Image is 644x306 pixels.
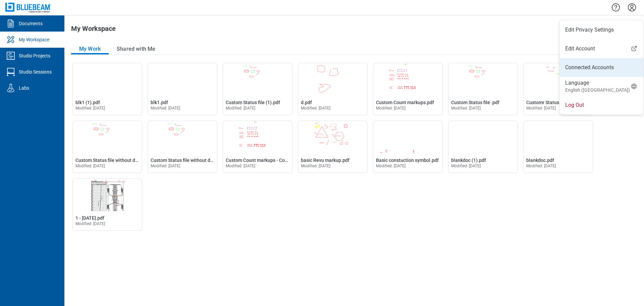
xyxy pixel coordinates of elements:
[71,44,109,54] button: My Work
[151,164,180,168] span: Modified: [DATE]
[451,158,486,163] span: blankdoc (1).pdf
[75,215,104,221] span: 1 - [DATE].pdf
[72,63,142,115] div: Open blk1 (1).pdf in Editor
[301,100,312,105] span: d.pdf
[565,87,630,93] small: English ([GEOGRAPHIC_DATA])
[73,179,142,211] img: 1 - 12.7.2020.pdf
[5,67,16,77] svg: Studio Sessions
[151,106,180,111] span: Modified: [DATE]
[226,158,298,163] span: Custom Count markups - Copy.pdf
[523,63,593,115] div: Open Customr Status with color.pdf in Editor
[560,45,643,53] a: Edit Account
[151,158,246,163] span: Custom Status file without default status.pdf
[75,158,185,163] span: Custom Status file without default status - Copy.pdf
[565,79,630,93] div: Language
[151,100,168,105] span: blk1.pdf
[560,96,643,115] li: Log Out
[524,121,593,153] img: blankdoc.pdf
[301,158,350,163] span: basic Revu markup.pdf
[451,100,499,105] span: Custom Status file .pdf
[72,178,142,231] div: Open 1 - 12.7.2020.pdf in Editor
[526,164,556,168] span: Modified: [DATE]
[526,158,554,163] span: blankdoc.pdf
[223,121,292,173] div: Open Custom Count markups - Copy.pdf in Editor
[298,121,368,173] div: Open basic Revu markup.pdf in Editor
[73,121,142,153] img: Custom Status file without default status - Copy.pdf
[560,20,643,115] ul: Menu
[524,63,593,95] img: Customr Status with color.pdf
[373,63,442,95] img: Custom Count markups.pdf
[526,106,556,111] span: Modified: [DATE]
[5,50,16,61] svg: Studio Projects
[5,34,16,45] svg: My Workspace
[19,69,52,75] div: Studio Sessions
[75,106,105,111] span: Modified: [DATE]
[373,121,443,173] div: Open Basic constuction symbol.pdf in Editor
[376,164,406,168] span: Modified: [DATE]
[19,52,50,59] div: Studio Projects
[223,63,292,115] div: Open Custom Status file (1).pdf in Editor
[298,63,368,115] div: Open d.pdf in Editor
[565,63,638,72] a: Connected Accounts
[448,121,518,153] img: blankdoc (1).pdf
[376,158,439,163] span: Basic constuction symbol.pdf
[301,106,331,111] span: Modified: [DATE]
[71,25,116,36] h1: My Workspace
[301,164,331,168] span: Modified: [DATE]
[223,121,292,153] img: Custom Count markups - Copy.pdf
[72,121,142,173] div: Open Custom Status file without default status - Copy.pdf in Editor
[226,164,256,168] span: Modified: [DATE]
[627,2,637,13] button: Settings
[75,221,105,226] span: Modified: [DATE]
[148,63,217,95] img: blk1.pdf
[148,121,217,153] img: Custom Status file without default status.pdf
[523,121,593,173] div: Open blankdoc.pdf in Editor
[448,63,518,95] img: Custom Status file .pdf
[148,63,217,115] div: Open blk1.pdf in Editor
[373,121,442,153] img: Basic constuction symbol.pdf
[75,100,100,105] span: blk1 (1).pdf
[226,100,280,105] span: Custom Status file (1).pdf
[223,63,292,95] img: Custom Status file (1).pdf
[19,20,43,27] div: Documents
[5,3,51,12] img: Bluebeam, Inc.
[109,44,163,54] button: Shared with Me
[526,100,589,105] span: Customr Status with color.pdf
[5,83,16,93] svg: Labs
[560,20,643,39] li: Edit Privacy Settings
[73,63,142,95] img: blk1 (1).pdf
[376,100,434,105] span: Custom Count markups.pdf
[373,63,443,115] div: Open Custom Count markups.pdf in Editor
[19,85,29,91] div: Labs
[75,164,105,168] span: Modified: [DATE]
[148,121,217,173] div: Open Custom Status file without default status.pdf in Editor
[451,106,481,111] span: Modified: [DATE]
[19,36,49,43] div: My Workspace
[298,63,367,95] img: d.pdf
[451,164,481,168] span: Modified: [DATE]
[448,121,518,173] div: Open blankdoc (1).pdf in Editor
[5,18,16,29] svg: Documents
[376,106,406,111] span: Modified: [DATE]
[298,121,367,153] img: basic Revu markup.pdf
[226,106,256,111] span: Modified: [DATE]
[448,63,518,115] div: Open Custom Status file .pdf in Editor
